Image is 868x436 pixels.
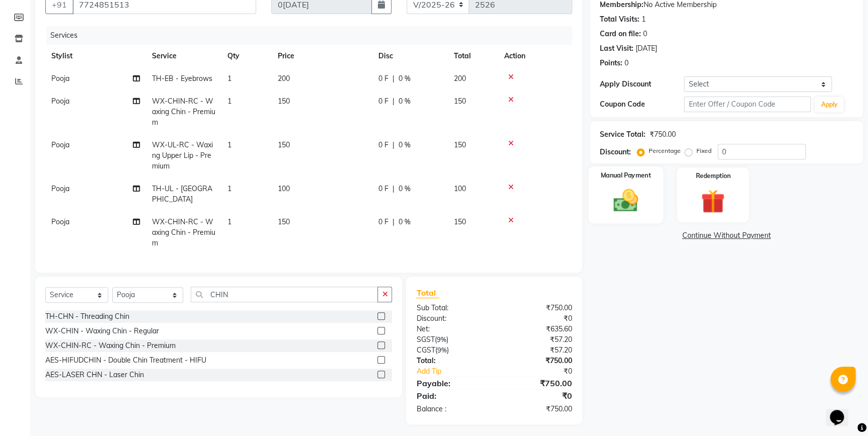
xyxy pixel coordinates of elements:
[409,404,494,414] div: Balance :
[636,43,657,54] div: [DATE]
[392,73,394,84] span: |
[650,129,676,140] div: ₹750.00
[454,74,466,83] span: 200
[600,29,641,39] div: Card on file:
[51,74,69,83] span: Pooja
[448,45,498,67] th: Total
[392,217,394,227] span: |
[436,335,446,343] span: 9%
[409,313,494,324] div: Discount:
[152,184,212,204] span: TH-UL - [GEOGRAPHIC_DATA]
[278,217,290,226] span: 150
[498,45,572,67] th: Action
[409,356,494,366] div: Total:
[378,184,388,194] span: 0 F
[51,217,69,226] span: Pooja
[392,96,394,107] span: |
[399,96,411,107] span: 0 %
[51,97,69,106] span: Pooja
[378,140,388,150] span: 0 F
[600,129,646,140] div: Service Total:
[624,58,628,68] div: 0
[278,97,290,106] span: 150
[45,370,144,380] div: AES-LASER CHN - Laser Chin
[372,45,448,67] th: Disc
[399,140,411,150] span: 0 %
[409,345,494,356] div: ( )
[152,140,213,170] span: WX-UL-RC - Waxing Upper Lip - Premium
[592,230,861,241] a: Continue Without Payment
[494,377,580,389] div: ₹750.00
[399,184,411,194] span: 0 %
[45,326,159,336] div: WX-CHIN - Waxing Chin - Regular
[494,390,580,402] div: ₹0
[494,356,580,366] div: ₹750.00
[494,334,580,345] div: ₹57.20
[600,58,622,68] div: Points:
[221,45,272,67] th: Qty
[454,184,466,193] span: 100
[416,345,435,355] span: CGST
[191,287,378,302] input: Search or Scan
[642,14,646,25] div: 1
[278,140,290,149] span: 150
[643,29,647,39] div: 0
[278,184,290,193] span: 100
[605,186,646,215] img: _cash.svg
[649,146,681,155] label: Percentage
[815,97,843,112] button: Apply
[494,345,580,356] div: ₹57.20
[378,96,388,107] span: 0 F
[454,97,466,106] span: 150
[227,97,231,106] span: 1
[227,74,231,83] span: 1
[684,97,811,112] input: Enter Offer / Coupon Code
[45,340,176,351] div: WX-CHIN-RC - Waxing Chin - Premium
[45,311,129,322] div: TH-CHN - Threading Chin
[227,140,231,149] span: 1
[508,366,579,377] div: ₹0
[409,377,494,389] div: Payable:
[227,184,231,193] span: 1
[600,99,684,110] div: Coupon Code
[454,217,466,226] span: 150
[272,45,372,67] th: Price
[146,45,221,67] th: Service
[693,187,732,216] img: _gift.svg
[600,147,631,157] div: Discount:
[392,184,394,194] span: |
[399,217,411,227] span: 0 %
[378,73,388,84] span: 0 F
[600,14,640,25] div: Total Visits:
[454,140,466,149] span: 150
[227,217,231,226] span: 1
[600,43,634,54] div: Last Visit:
[409,390,494,402] div: Paid:
[416,288,439,298] span: Total
[695,171,730,181] label: Redemption
[278,74,290,83] span: 200
[494,404,580,414] div: ₹750.00
[45,45,146,67] th: Stylist
[392,140,394,150] span: |
[409,303,494,313] div: Sub Total:
[152,97,215,127] span: WX-CHIN-RC - Waxing Chin - Premium
[409,334,494,345] div: ( )
[399,73,411,84] span: 0 %
[696,146,712,155] label: Fixed
[46,26,580,45] div: Services
[409,324,494,334] div: Net:
[51,184,69,193] span: Pooja
[416,335,434,344] span: SGST
[378,217,388,227] span: 0 F
[437,346,446,354] span: 9%
[494,313,580,324] div: ₹0
[45,355,206,366] div: AES-HIFUDCHIN - Double Chin Treatment - HIFU
[152,217,215,247] span: WX-CHIN-RC - Waxing Chin - Premium
[51,140,69,149] span: Pooja
[600,170,651,180] label: Manual Payment
[600,79,684,90] div: Apply Discount
[152,74,212,83] span: TH-EB - Eyebrows
[409,366,508,377] a: Add Tip
[826,396,858,426] iframe: chat widget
